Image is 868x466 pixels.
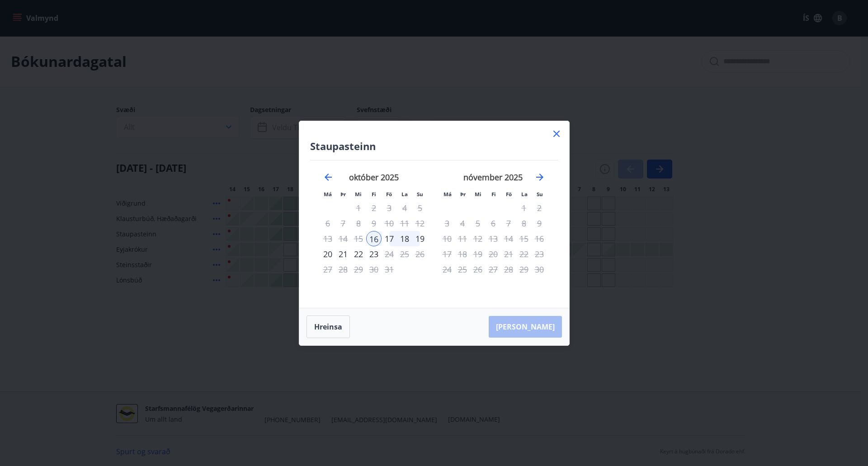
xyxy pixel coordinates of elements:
[335,246,351,262] td: Choose þriðjudagur, 21. október 2025 as your check-out date. It’s available.
[307,315,350,338] button: Hreinsa
[351,246,366,262] div: 22
[475,191,481,198] small: Mi
[534,172,545,183] div: Move forward to switch to the next month.
[516,246,532,262] td: Not available. laugardagur, 22. nóvember 2025
[532,262,547,277] td: Not available. sunnudagur, 30. nóvember 2025
[372,191,376,198] small: Fi
[349,172,399,183] strong: október 2025
[537,191,543,198] small: Su
[470,246,486,262] td: Not available. miðvikudagur, 19. nóvember 2025
[382,200,397,216] td: Not available. föstudagur, 3. október 2025
[501,216,516,231] td: Not available. föstudagur, 7. nóvember 2025
[386,191,392,198] small: Fö
[366,262,382,277] td: Not available. fimmtudagur, 30. október 2025
[439,262,455,277] td: Not available. mánudagur, 24. nóvember 2025
[335,262,351,277] td: Not available. þriðjudagur, 28. október 2025
[443,191,452,198] small: Má
[412,200,428,216] td: Not available. sunnudagur, 5. október 2025
[351,231,366,246] td: Not available. miðvikudagur, 15. október 2025
[351,216,366,231] td: Not available. miðvikudagur, 8. október 2025
[397,231,412,246] div: 18
[501,262,516,277] td: Not available. föstudagur, 28. nóvember 2025
[455,231,470,246] td: Not available. þriðjudagur, 11. nóvember 2025
[486,246,501,262] td: Not available. fimmtudagur, 20. nóvember 2025
[366,246,382,262] div: Aðeins útritun í boði
[320,246,335,262] div: 20
[532,200,547,216] td: Not available. sunnudagur, 2. nóvember 2025
[397,200,412,216] td: Not available. laugardagur, 4. október 2025
[470,216,486,231] td: Not available. miðvikudagur, 5. nóvember 2025
[397,231,412,246] td: Choose laugardagur, 18. október 2025 as your check-out date. It’s available.
[397,246,412,262] td: Not available. laugardagur, 25. október 2025
[382,262,397,277] td: Not available. föstudagur, 31. október 2025
[439,246,455,262] td: Not available. mánudagur, 17. nóvember 2025
[532,246,547,262] td: Not available. sunnudagur, 23. nóvember 2025
[401,191,408,198] small: La
[366,216,382,231] td: Not available. fimmtudagur, 9. október 2025
[463,172,523,183] strong: nóvember 2025
[532,231,547,246] td: Not available. sunnudagur, 16. nóvember 2025
[397,216,412,231] td: Not available. laugardagur, 11. október 2025
[486,262,501,277] td: Not available. fimmtudagur, 27. nóvember 2025
[335,216,351,231] td: Not available. þriðjudagur, 7. október 2025
[455,262,470,277] td: Not available. þriðjudagur, 25. nóvember 2025
[382,231,397,246] div: 17
[382,231,397,246] td: Choose föstudagur, 17. október 2025 as your check-out date. It’s available.
[412,216,428,231] td: Not available. sunnudagur, 12. október 2025
[323,172,334,183] div: Move backward to switch to the previous month.
[455,246,470,262] td: Not available. þriðjudagur, 18. nóvember 2025
[470,262,486,277] td: Not available. miðvikudagur, 26. nóvember 2025
[351,200,366,216] td: Not available. miðvikudagur, 1. október 2025
[455,216,470,231] td: Not available. þriðjudagur, 4. nóvember 2025
[486,231,501,246] td: Not available. fimmtudagur, 13. nóvember 2025
[320,246,335,262] td: Choose mánudagur, 20. október 2025 as your check-out date. It’s available.
[335,246,351,262] div: 21
[412,231,428,246] div: 19
[324,191,332,198] small: Má
[320,231,335,246] td: Not available. mánudagur, 13. október 2025
[439,231,455,246] td: Not available. mánudagur, 10. nóvember 2025
[516,262,532,277] td: Not available. laugardagur, 29. nóvember 2025
[366,231,382,246] div: 16
[439,216,455,231] td: Not available. mánudagur, 3. nóvember 2025
[310,160,558,297] div: Calendar
[382,216,397,231] td: Not available. föstudagur, 10. október 2025
[355,191,362,198] small: Mi
[340,191,346,198] small: Þr
[351,246,366,262] td: Choose miðvikudagur, 22. október 2025 as your check-out date. It’s available.
[412,231,428,246] td: Choose sunnudagur, 19. október 2025 as your check-out date. It’s available.
[366,231,382,246] td: Selected as start date. fimmtudagur, 16. október 2025
[516,216,532,231] td: Not available. laugardagur, 8. nóvember 2025
[521,191,528,198] small: La
[412,246,428,262] td: Not available. sunnudagur, 26. október 2025
[310,139,558,153] h4: Staupasteinn
[417,191,423,198] small: Su
[460,191,466,198] small: Þr
[320,262,335,277] td: Not available. mánudagur, 27. október 2025
[320,216,335,231] td: Not available. mánudagur, 6. október 2025
[501,246,516,262] td: Not available. föstudagur, 21. nóvember 2025
[532,216,547,231] td: Not available. sunnudagur, 9. nóvember 2025
[366,246,382,262] td: Choose fimmtudagur, 23. október 2025 as your check-out date. It’s available.
[506,191,512,198] small: Fö
[366,200,382,216] td: Not available. fimmtudagur, 2. október 2025
[516,231,532,246] td: Not available. laugardagur, 15. nóvember 2025
[516,200,532,216] td: Not available. laugardagur, 1. nóvember 2025
[486,216,501,231] td: Not available. fimmtudagur, 6. nóvember 2025
[501,231,516,246] td: Not available. föstudagur, 14. nóvember 2025
[382,246,397,262] td: Not available. föstudagur, 24. október 2025
[382,262,397,277] div: Aðeins útritun í boði
[351,262,366,277] td: Not available. miðvikudagur, 29. október 2025
[491,191,496,198] small: Fi
[335,231,351,246] td: Not available. þriðjudagur, 14. október 2025
[470,231,486,246] td: Not available. miðvikudagur, 12. nóvember 2025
